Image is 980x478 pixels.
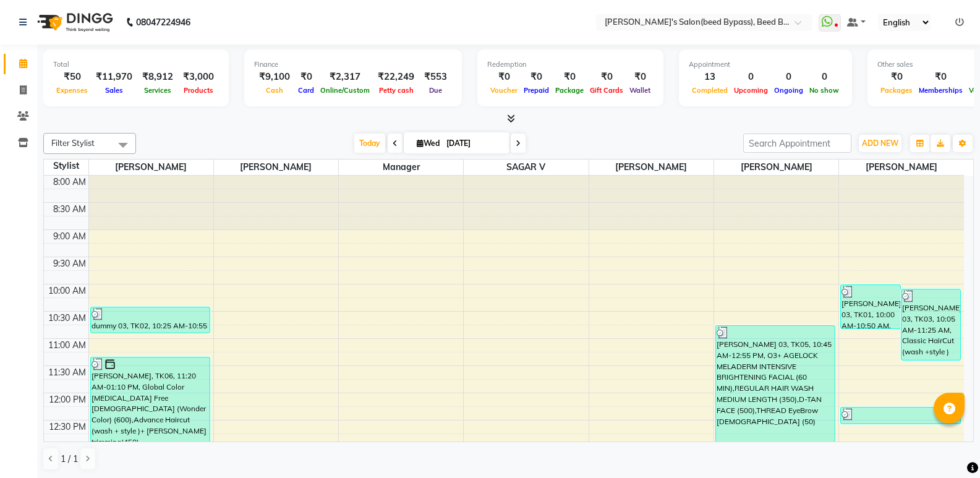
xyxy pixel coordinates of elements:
span: 1 / 1 [61,453,78,466]
input: Search Appointment [743,134,851,153]
div: 0 [771,70,806,84]
div: ₹0 [916,70,966,84]
span: Due [426,86,445,95]
div: 9:00 AM [51,230,88,243]
div: ₹11,970 [91,70,137,84]
span: Online/Custom [317,86,373,95]
span: SAGAR V [464,160,588,175]
div: 10:00 AM [46,284,88,297]
input: 2025-09-03 [443,134,505,153]
span: Gift Cards [587,86,626,95]
span: Package [552,86,587,95]
span: Services [141,86,174,95]
div: 9:30 AM [51,257,88,270]
span: Expenses [53,86,91,95]
span: Today [354,134,385,153]
div: 12:30 PM [46,420,88,433]
img: logo [32,5,116,40]
div: 12:00 PM [46,393,88,406]
div: ₹3,000 [178,70,219,84]
div: Appointment [689,59,842,70]
div: [PERSON_NAME] 03, TK03, 10:05 AM-11:25 AM, Classic HairCut (wash +style )(250),Global Color [MEDI... [901,289,960,360]
div: ₹0 [295,70,317,84]
div: ₹0 [626,70,654,84]
span: Wallet [626,86,654,95]
span: Upcoming [731,86,771,95]
div: ₹0 [587,70,626,84]
div: 0 [731,70,771,84]
div: Finance [254,59,452,70]
div: ₹0 [521,70,552,84]
div: ₹553 [419,70,452,84]
span: [PERSON_NAME] [714,160,838,175]
span: Wed [414,139,443,148]
span: Filter Stylist [51,138,95,148]
div: Redemption [487,59,654,70]
span: Card [295,86,317,95]
div: ₹9,100 [254,70,295,84]
span: Cash [263,86,286,95]
span: [PERSON_NAME] [89,160,213,175]
span: manager [339,160,463,175]
div: 10:30 AM [46,312,88,325]
div: [PERSON_NAME], TK06, 11:20 AM-01:10 PM, Global Color [MEDICAL_DATA] Free [DEMOGRAPHIC_DATA] (Wond... [91,357,210,455]
div: ₹2,317 [317,70,373,84]
div: [PERSON_NAME] 03, TK04, 12:15 PM-12:35 PM, CLEAN SHAVE (150) [841,408,960,424]
div: 8:30 AM [51,203,88,216]
div: Stylist [44,160,88,173]
div: dummy 03, TK02, 10:25 AM-10:55 AM, [PERSON_NAME] SHAPE AND STYLING (200) [91,307,210,333]
div: ₹0 [487,70,521,84]
span: Memberships [916,86,966,95]
div: 8:00 AM [51,176,88,189]
span: [PERSON_NAME] [589,160,714,175]
div: [PERSON_NAME] 03, TK01, 10:00 AM-10:50 AM, Advance HairCut +[PERSON_NAME] Style (500) [841,285,900,328]
div: ₹22,249 [373,70,419,84]
div: 0 [806,70,842,84]
div: ₹0 [552,70,587,84]
div: 11:00 AM [46,339,88,352]
div: [PERSON_NAME] 03, TK05, 10:45 AM-12:55 PM, O3+ AGELOCK MELADERM INTENSIVE BRIGHTENING FACIAL (60 ... [716,326,835,442]
span: Products [181,86,216,95]
span: Sales [102,86,126,95]
div: ₹8,912 [137,70,178,84]
span: [PERSON_NAME] [214,160,338,175]
span: Prepaid [521,86,552,95]
div: 11:30 AM [46,366,88,379]
span: Voucher [487,86,521,95]
b: 08047224946 [136,5,190,40]
span: ADD NEW [862,139,898,148]
span: No show [806,86,842,95]
span: Petty cash [376,86,417,95]
span: Ongoing [771,86,806,95]
div: 13 [689,70,731,84]
div: ₹0 [877,70,916,84]
span: [PERSON_NAME] [839,160,964,175]
span: Packages [877,86,916,95]
span: Completed [689,86,731,95]
button: ADD NEW [859,135,901,152]
div: ₹50 [53,70,91,84]
div: Total [53,59,219,70]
